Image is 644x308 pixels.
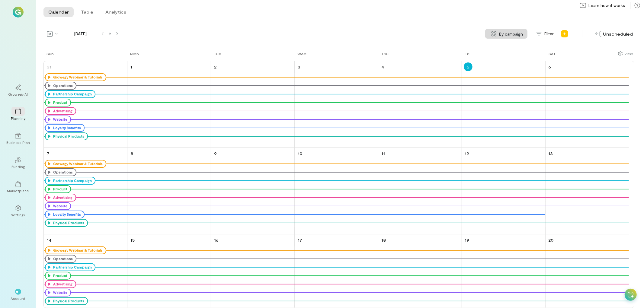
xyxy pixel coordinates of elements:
td: September 10, 2025 [295,148,378,234]
a: September 10, 2025 [296,149,303,158]
td: September 12, 2025 [462,148,545,234]
a: Sunday [43,51,55,61]
a: September 5, 2025 [464,62,473,71]
div: Loyalty Benefits [45,211,85,218]
a: September 11, 2025 [380,149,386,158]
div: Growegy Webinar & Tutorials [45,73,106,81]
div: Physical Products [52,221,84,225]
a: Marketplace [7,176,29,198]
div: Website [45,202,71,210]
div: Funding [11,164,25,169]
a: September 3, 2025 [296,62,302,71]
div: Growegy Webinar & Tutorials [52,248,103,253]
a: Settings [7,200,29,222]
div: Website [45,289,71,297]
td: August 31, 2025 [44,61,127,148]
div: Product [45,185,71,193]
div: Physical Products [45,219,88,227]
div: Planning [11,116,25,121]
span: Filter [544,31,554,37]
a: Thursday [378,51,390,61]
a: Business Plan [7,128,29,150]
a: September 17, 2025 [296,236,303,244]
a: September 20, 2025 [547,236,555,244]
div: Operations [52,256,73,261]
div: Advertising [52,195,72,200]
div: Advertising [52,282,72,287]
div: Physical Products [45,297,88,305]
a: Planning [7,104,29,125]
div: Website [52,290,67,295]
td: September 13, 2025 [545,148,629,234]
button: Analytics [101,7,131,17]
div: Growegy Webinar & Tutorials [45,246,106,254]
a: September 18, 2025 [380,236,387,244]
div: Operations [45,168,76,176]
div: Mon [130,51,139,56]
div: Partnership Campaign [45,263,95,271]
div: Advertising [45,194,76,202]
div: Growegy AI [8,92,28,97]
div: Advertising [45,280,76,288]
td: September 4, 2025 [378,61,462,148]
td: September 3, 2025 [295,61,378,148]
div: Wed [297,51,306,56]
td: September 6, 2025 [545,61,629,148]
div: Operations [45,82,76,90]
button: Calendar [43,7,74,17]
button: Table [76,7,98,17]
td: September 8, 2025 [127,148,211,234]
div: Product [52,273,67,278]
td: September 7, 2025 [44,148,127,234]
div: Loyalty Benefits [52,212,81,217]
div: Product [52,100,67,105]
div: Operations [52,83,73,88]
a: September 14, 2025 [46,236,53,244]
td: September 11, 2025 [378,148,462,234]
div: Loyalty Benefits [52,125,81,130]
a: Friday [462,51,471,61]
div: Account [11,296,26,301]
span: Learn how it works [588,2,625,8]
div: Website [52,204,67,208]
div: Advertising [52,109,72,113]
a: September 1, 2025 [129,62,133,71]
div: Fri [465,51,470,56]
a: Funding [7,152,29,174]
a: Saturday [546,51,557,61]
a: Growegy AI [7,80,29,101]
a: September 9, 2025 [213,149,218,158]
div: Partnership Campaign [52,178,92,183]
td: September 9, 2025 [211,148,295,234]
a: September 6, 2025 [547,62,553,71]
div: Product [45,99,71,106]
a: August 31, 2025 [46,62,53,71]
a: Tuesday [211,51,223,61]
div: Partnership Campaign [52,265,92,270]
a: Monday [127,51,140,61]
div: Advertising [45,107,76,115]
div: Website [45,116,71,123]
a: September 8, 2025 [129,149,134,158]
div: Partnership Campaign [45,90,95,98]
div: Product [52,187,67,192]
a: September 16, 2025 [213,236,220,244]
td: September 1, 2025 [127,61,211,148]
div: View [624,51,633,56]
div: Settings [11,212,25,217]
a: September 13, 2025 [547,149,554,158]
div: Growegy Webinar & Tutorials [52,161,103,166]
div: Marketplace [7,188,29,193]
div: Website [52,117,67,122]
a: Wednesday [294,51,308,61]
a: September 7, 2025 [46,149,51,158]
div: Product [45,272,71,280]
div: Partnership Campaign [52,92,92,97]
div: Sun [46,51,54,56]
div: Sat [549,51,556,56]
div: Partnership Campaign [45,177,95,185]
div: Loyalty Benefits [45,124,85,132]
div: Unscheduled [594,29,634,39]
a: September 4, 2025 [380,62,386,71]
div: Tue [214,51,221,56]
